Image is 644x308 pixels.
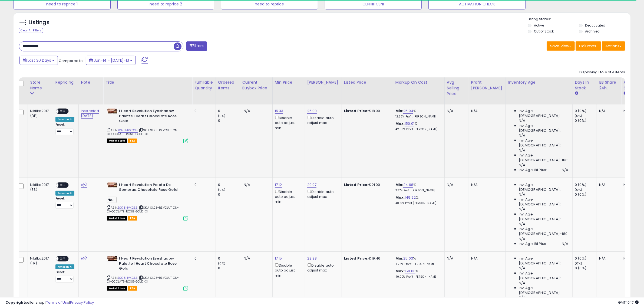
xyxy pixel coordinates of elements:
b: Max: [395,121,405,126]
a: B078HVXGS5 [118,276,138,280]
div: 0 (0%) [575,182,597,187]
a: 150.00 [405,268,415,274]
small: (0%) [218,261,226,266]
small: (0%) [575,261,582,266]
div: Nikilko2017 (ES) [30,182,49,192]
small: (0%) [575,188,582,192]
span: N/A [244,182,250,187]
div: 0 [218,109,240,113]
div: N/A [599,256,617,261]
div: Clear All Filters [19,28,43,33]
span: 2025-08-13 10:17 GMT [618,300,639,305]
div: Listed Price [344,80,391,85]
span: Inv. Age 181 Plus: [519,168,547,172]
div: Min Price [275,80,303,85]
a: Privacy Policy [70,300,94,305]
span: | SKU: SL25-REVOLUTION-CHOCOLATE-ROSE-GOLD-X1 [107,276,179,284]
div: €19.46 [344,256,389,261]
div: Days In Stock [575,80,595,91]
img: 41U4eh-LldL._SL40_.jpg [107,256,118,261]
div: N/A [471,182,501,187]
button: Last 30 Days [19,56,58,65]
span: FBA [128,286,137,291]
div: Disable auto adjust max [307,262,338,273]
div: % [395,182,440,192]
div: Store Name [30,80,51,91]
button: Actions [602,41,625,51]
div: Displaying 1 to 4 of 4 items [579,70,625,75]
div: 0 (0%) [575,266,597,271]
p: 11.37% Profit [PERSON_NAME] [395,189,440,192]
a: 29.07 [307,182,317,188]
span: Inv. Age [DEMOGRAPHIC_DATA]-180: [519,227,568,236]
span: Inv. Age 181 Plus: [519,241,547,246]
span: Inv. Age [DEMOGRAPHIC_DATA]: [519,271,568,281]
div: Ordered Items [218,80,238,91]
div: 0 [218,266,240,271]
img: 41U4eh-LldL._SL40_.jpg [107,182,118,188]
a: 17.12 [275,182,282,188]
div: 0 (0%) [575,192,597,197]
th: The percentage added to the cost of goods (COGS) that forms the calculator for Min & Max prices. [393,77,444,104]
label: Active [534,23,544,28]
p: 40.00% Profit [PERSON_NAME] [395,275,440,279]
b: Min: [395,182,404,187]
div: Disable auto adjust min [275,262,301,278]
b: Max: [395,195,405,200]
img: 41U4eh-LldL._SL40_.jpg [107,109,118,114]
div: Avg BB Share [623,80,643,91]
span: N/A [519,281,525,286]
p: 11.28% Profit [PERSON_NAME] [395,262,440,266]
span: Inv. Age [DEMOGRAPHIC_DATA]-180: [519,153,568,163]
a: 17.15 [275,256,282,261]
a: 150.01 [405,121,414,126]
label: Deactivated [585,23,605,28]
div: % [395,195,440,205]
div: ASIN: [107,109,188,143]
a: 25.04 [403,108,413,114]
div: 0 [218,182,240,187]
div: €18.00 [344,109,389,113]
b: Listed Price: [344,108,369,113]
div: 0 [194,256,211,261]
div: Profit [PERSON_NAME] [471,80,503,91]
b: Listed Price: [344,182,369,187]
div: 0 [194,182,211,187]
span: Jun-14 - [DATE]-13 [94,58,129,63]
div: Nikilko2017 (DE) [30,109,49,118]
div: Repricing [55,80,76,85]
div: N/A [599,109,617,113]
span: N/A [519,237,525,241]
a: 149.92 [405,195,416,200]
span: N/A [519,266,525,271]
small: (0%) [218,188,226,192]
div: Amazon AI [55,264,74,269]
button: Save View [547,41,575,51]
span: N/A [519,133,525,138]
div: 0 (0%) [575,256,597,261]
a: 24.98 [403,182,413,188]
a: N/A [81,182,87,188]
span: N/A [519,295,525,300]
div: N/A [623,182,641,187]
div: €21.00 [344,182,389,187]
div: Disable auto adjust min [275,115,301,130]
div: N/A [599,182,617,187]
a: inspected [DATE] [81,108,99,119]
div: Preset: [55,197,74,209]
div: % [395,269,440,279]
div: Amazon AI [55,117,74,122]
div: 0 (0%) [575,118,597,123]
small: (0%) [575,114,582,118]
span: Inv. Age [DEMOGRAPHIC_DATA]: [519,138,568,148]
span: Inv. Age [DEMOGRAPHIC_DATA]: [519,212,568,222]
b: Min: [395,256,404,261]
label: Out of Stock [534,29,554,34]
div: BB Share 24h. [599,80,619,91]
div: 0 [218,118,240,123]
div: N/A [447,256,465,261]
div: N/A [447,109,465,113]
span: N/A [519,222,525,227]
span: FBA [128,216,137,221]
div: Disable auto adjust min [275,189,301,204]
